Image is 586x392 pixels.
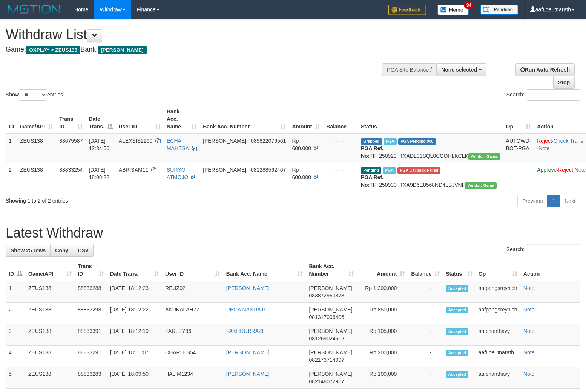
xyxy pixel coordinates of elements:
[226,328,264,334] a: FAKHRURRAZI
[75,324,107,346] td: 88833391
[6,105,17,134] th: ID
[6,367,25,389] td: 5
[226,371,270,377] a: [PERSON_NAME]
[446,371,468,378] span: Accepted
[326,137,355,145] div: - - -
[200,105,289,134] th: Bank Acc. Number: activate to sort column ascending
[6,303,25,324] td: 2
[309,349,352,355] span: [PERSON_NAME]
[25,281,75,303] td: ZEUS138
[6,4,63,15] img: MOTION_logo.png
[537,167,557,173] a: Approve
[357,303,408,324] td: Rp 850,000
[436,63,486,76] button: None selected
[19,89,47,101] select: Showentries
[437,5,469,15] img: Button%20Memo.svg
[476,346,520,367] td: aafLoeutnarath
[480,5,518,15] img: panduan.png
[59,138,83,144] span: 88675587
[116,105,164,134] th: User ID: activate to sort column ascending
[358,163,503,192] td: TF_250930_TXA9D6E8568ND4LBJVNF
[6,134,17,163] td: 1
[523,328,535,334] a: Note
[11,247,46,253] span: Show 25 rows
[162,346,223,367] td: CHARLES54
[75,281,107,303] td: 88833288
[251,138,286,144] span: Copy 085822076561 to clipboard
[357,367,408,389] td: Rp 100,000
[515,63,575,76] a: Run Auto-Refresh
[554,138,583,144] a: Check Trans
[560,195,580,207] a: Next
[107,346,162,367] td: [DATE] 18:11:07
[6,163,17,192] td: 2
[25,303,75,324] td: ZEUS138
[6,27,383,42] h1: Withdraw List
[361,174,384,188] b: PGA Ref. No:
[6,259,25,281] th: ID: activate to sort column descending
[309,378,344,384] span: Copy 082148072957 to clipboard
[523,349,535,355] a: Note
[408,303,443,324] td: -
[503,134,534,163] td: AUTOWD-BOT-PGA
[75,346,107,367] td: 88833291
[226,285,270,291] a: [PERSON_NAME]
[50,244,73,257] a: Copy
[226,307,265,313] a: REGA NANDA P
[6,226,580,241] h1: Latest Withdraw
[361,167,381,174] span: Pending
[408,346,443,367] td: -
[309,336,344,342] span: Copy 081269024602 to clipboard
[397,167,440,174] span: PGA Error
[6,346,25,367] td: 4
[289,105,323,134] th: Amount: activate to sort column ascending
[309,314,344,320] span: Copy 081317096406 to clipboard
[89,138,109,151] span: [DATE] 12:34:50
[25,367,75,389] td: ZEUS138
[446,328,468,335] span: Accepted
[167,138,189,151] a: ECHA MAHESA
[358,105,503,134] th: Status
[306,259,357,281] th: Bank Acc. Number: activate to sort column ascending
[162,303,223,324] td: AKUKALAH77
[357,324,408,346] td: Rp 105,000
[575,167,586,173] a: Note
[476,324,520,346] td: aafchanthavy
[476,367,520,389] td: aafchanthavy
[292,167,311,180] span: Rp 600.000
[476,303,520,324] td: aafpengsreynich
[382,63,436,76] div: PGA Site Balance /
[465,182,497,189] span: Vendor URL: https://trx31.1velocity.biz
[162,324,223,346] td: FARLEY86
[326,166,355,174] div: - - -
[357,346,408,367] td: Rp 200,000
[6,324,25,346] td: 3
[56,105,86,134] th: Trans ID: activate to sort column ascending
[476,259,520,281] th: Op: activate to sort column ascending
[309,307,352,313] span: [PERSON_NAME]
[309,371,352,377] span: [PERSON_NAME]
[388,5,426,15] img: Feedback.jpg
[309,328,352,334] span: [PERSON_NAME]
[25,324,75,346] td: ZEUS138
[506,89,580,101] label: Search:
[75,367,107,389] td: 88833283
[357,281,408,303] td: Rp 1,300,000
[476,281,520,303] td: aafpengsreynich
[558,167,573,173] a: Reject
[446,285,468,292] span: Accepted
[357,259,408,281] th: Amount: activate to sort column ascending
[361,145,384,159] b: PGA Ref. No:
[537,138,552,144] a: Reject
[517,195,548,207] a: Previous
[167,167,188,180] a: SURYO ATMOJO
[523,307,535,313] a: Note
[408,259,443,281] th: Balance: activate to sort column ascending
[468,153,500,160] span: Vendor URL: https://trx31.1velocity.biz
[78,247,89,253] span: CSV
[523,371,535,377] a: Note
[527,244,580,255] input: Search:
[443,259,476,281] th: Status: activate to sort column ascending
[408,281,443,303] td: -
[17,134,56,163] td: ZEUS138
